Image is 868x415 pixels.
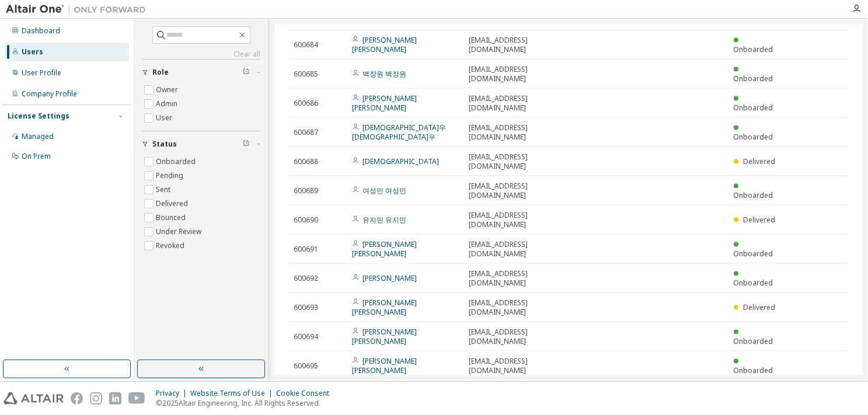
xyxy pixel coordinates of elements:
span: [EMAIL_ADDRESS][DOMAIN_NAME] [469,182,575,200]
span: 600687 [294,128,318,137]
a: [PERSON_NAME] [PERSON_NAME] [352,35,417,54]
div: Cookie Consent [276,389,336,398]
label: Under Review [156,225,204,239]
span: Clear filter [243,140,250,149]
span: 600685 [294,69,318,79]
span: Onboarded [734,365,773,375]
span: Onboarded [734,74,773,83]
span: 600689 [294,186,318,196]
span: Status [152,140,177,149]
div: User Profile [22,68,61,78]
span: [EMAIL_ADDRESS][DOMAIN_NAME] [469,36,575,54]
a: 여성민 여성민 [362,186,406,196]
span: 600688 [294,157,318,166]
a: Clear all [142,50,260,59]
label: Bounced [156,211,188,225]
a: [PERSON_NAME] [PERSON_NAME] [352,298,417,317]
img: youtube.svg [128,392,145,404]
span: [EMAIL_ADDRESS][DOMAIN_NAME] [469,298,575,317]
div: On Prem [22,152,51,161]
img: Altair One [6,4,152,15]
label: Sent [156,183,173,197]
label: Delivered [156,197,190,211]
span: [EMAIL_ADDRESS][DOMAIN_NAME] [469,152,575,171]
a: 유지민 유지민 [362,215,406,225]
span: Delivered [743,156,775,166]
img: facebook.svg [71,392,83,404]
span: 600686 [294,99,318,108]
img: altair_logo.svg [4,392,64,404]
div: Managed [22,132,54,141]
img: instagram.svg [90,392,102,404]
label: Admin [156,97,180,111]
span: Onboarded [734,278,773,288]
span: Onboarded [734,190,773,200]
span: [EMAIL_ADDRESS][DOMAIN_NAME] [469,94,575,113]
span: Onboarded [734,44,773,54]
span: Role [152,68,169,77]
button: Status [142,131,260,157]
span: [EMAIL_ADDRESS][DOMAIN_NAME] [469,65,575,83]
div: Users [22,47,43,57]
span: 600691 [294,245,318,254]
span: [EMAIL_ADDRESS][DOMAIN_NAME] [469,357,575,375]
span: Delivered [743,302,775,312]
div: Company Profile [22,89,77,99]
a: [PERSON_NAME] [PERSON_NAME] [352,356,417,375]
span: [EMAIL_ADDRESS][DOMAIN_NAME] [469,269,575,288]
img: linkedin.svg [109,392,121,404]
button: Role [142,60,260,85]
span: Clear filter [243,68,250,77]
div: Website Terms of Use [190,389,276,398]
span: 600692 [294,274,318,283]
span: Delivered [743,215,775,225]
label: Onboarded [156,155,198,169]
a: [DEMOGRAPHIC_DATA]우 [DEMOGRAPHIC_DATA]우 [352,123,446,142]
a: [PERSON_NAME] [PERSON_NAME] [352,239,417,259]
a: [DEMOGRAPHIC_DATA] [362,156,439,166]
label: User [156,111,175,125]
span: Onboarded [734,249,773,259]
a: 백장원 백장원 [362,69,406,79]
div: License Settings [8,111,69,121]
span: [EMAIL_ADDRESS][DOMAIN_NAME] [469,123,575,142]
span: [EMAIL_ADDRESS][DOMAIN_NAME] [469,327,575,346]
span: 600693 [294,303,318,312]
span: 600684 [294,40,318,50]
span: Onboarded [734,103,773,113]
span: 600694 [294,332,318,341]
label: Owner [156,83,180,97]
p: © 2025 Altair Engineering, Inc. All Rights Reserved. [156,398,336,408]
span: [EMAIL_ADDRESS][DOMAIN_NAME] [469,240,575,259]
label: Pending [156,169,186,183]
div: Dashboard [22,26,60,36]
span: Onboarded [734,336,773,346]
a: [PERSON_NAME] [362,273,417,283]
span: Onboarded [734,132,773,142]
div: Privacy [156,389,190,398]
span: 600690 [294,215,318,225]
a: [PERSON_NAME] [PERSON_NAME] [352,327,417,346]
span: [EMAIL_ADDRESS][DOMAIN_NAME] [469,211,575,229]
a: [PERSON_NAME] [PERSON_NAME] [352,93,417,113]
span: 600695 [294,361,318,371]
label: Revoked [156,239,187,253]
